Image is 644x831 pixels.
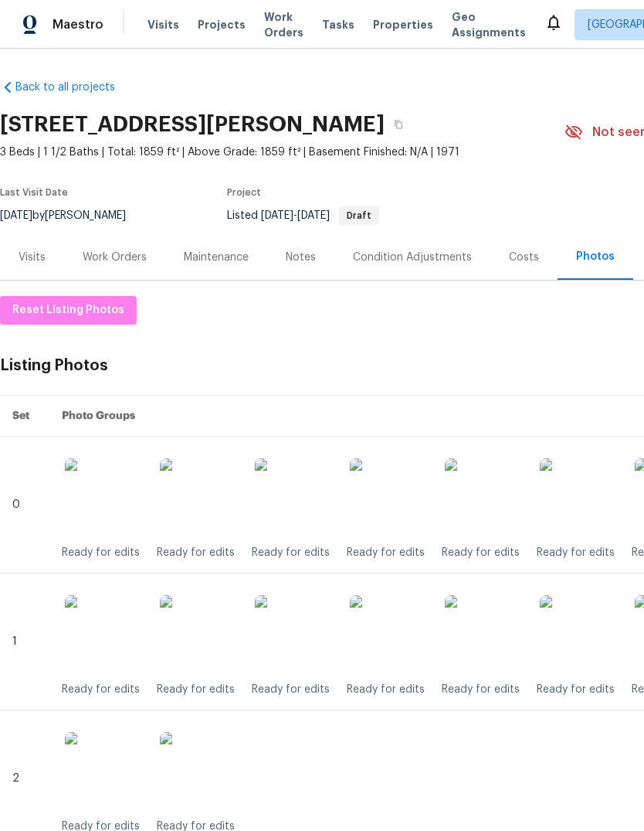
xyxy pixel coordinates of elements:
[157,545,235,560] div: Ready for edits
[297,210,330,221] span: [DATE]
[509,250,539,265] div: Costs
[19,250,46,265] div: Visits
[147,17,179,32] span: Visits
[12,301,124,320] span: Reset Listing Photos
[252,545,330,560] div: Ready for edits
[264,9,303,40] span: Work Orders
[261,210,330,221] span: -
[373,17,433,32] span: Properties
[286,250,316,265] div: Notes
[62,682,140,697] div: Ready for edits
[347,682,425,697] div: Ready for edits
[62,545,140,560] div: Ready for edits
[53,17,103,32] span: Maestro
[385,111,412,138] button: Copy Address
[184,250,249,265] div: Maintenance
[341,211,378,220] span: Draft
[442,545,520,560] div: Ready for edits
[347,545,425,560] div: Ready for edits
[452,9,526,40] span: Geo Assignments
[537,545,615,560] div: Ready for edits
[83,250,147,265] div: Work Orders
[322,19,354,30] span: Tasks
[252,682,330,697] div: Ready for edits
[157,682,235,697] div: Ready for edits
[576,249,615,264] div: Photos
[261,210,293,221] span: [DATE]
[442,682,520,697] div: Ready for edits
[227,188,261,197] span: Project
[537,682,615,697] div: Ready for edits
[227,210,379,221] span: Listed
[198,17,246,32] span: Projects
[353,250,472,265] div: Condition Adjustments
